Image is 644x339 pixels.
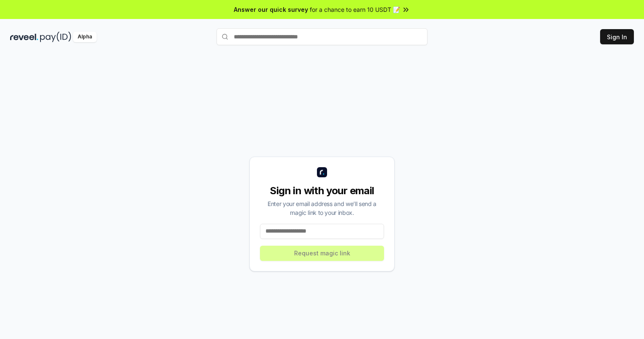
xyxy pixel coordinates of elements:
button: Sign In [600,29,634,44]
span: Answer our quick survey [234,5,308,14]
img: logo_small [317,167,327,177]
img: pay_id [40,32,71,42]
div: Alpha [73,32,97,42]
img: reveel_dark [10,32,38,42]
div: Sign in with your email [260,184,384,198]
span: for a chance to earn 10 USDT 📝 [310,5,400,14]
div: Enter your email address and we’ll send a magic link to your inbox. [260,199,384,217]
